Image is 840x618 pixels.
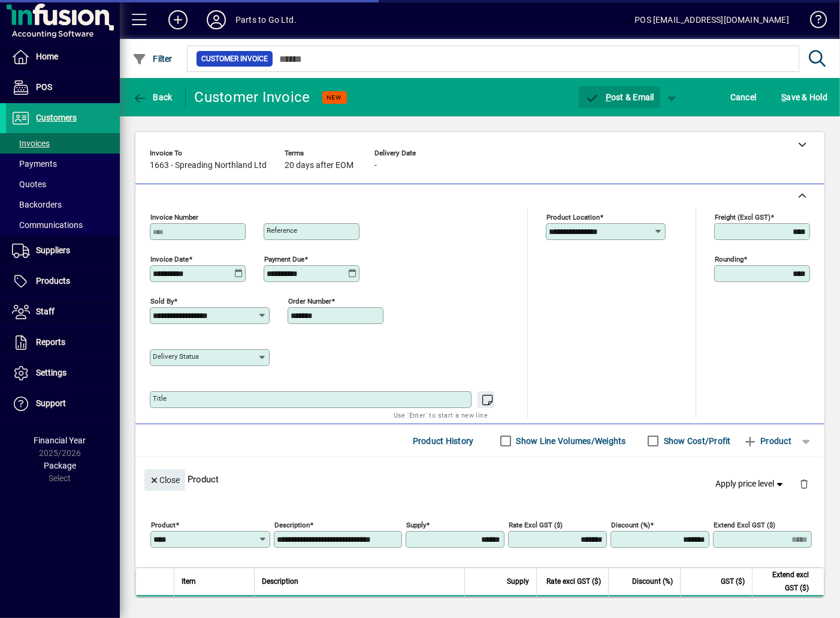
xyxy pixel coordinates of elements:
mat-hint: Use 'Enter' to start a new line [394,408,488,422]
span: ost & Email [585,92,654,102]
a: Knowledge Base [801,2,825,41]
span: Financial Year [34,436,86,445]
mat-label: Description [274,521,310,529]
span: Apply price level [716,478,785,490]
mat-label: Invoice date [150,255,189,263]
mat-label: Title [153,394,167,403]
a: Quotes [6,174,120,194]
span: Filter [132,54,173,64]
span: Invoices [12,139,50,148]
mat-label: Delivery status [153,352,199,361]
mat-label: Product location [546,213,600,221]
a: Payments [6,154,120,174]
span: Reports [36,337,65,347]
button: Back [129,86,176,108]
a: Suppliers [6,236,120,266]
button: Product History [408,430,479,452]
button: Add [159,9,197,31]
mat-label: Payment due [264,255,304,263]
span: Payments [12,159,57,169]
span: GST ($) [721,575,745,588]
span: Home [36,52,58,61]
button: Profile [197,9,235,31]
app-page-header-button: Delete [790,478,818,489]
span: Product [743,431,791,451]
a: Support [6,389,120,419]
span: Product History [413,431,474,451]
mat-label: Discount (%) [611,521,650,529]
button: Delete [790,469,818,498]
span: Package [44,461,76,470]
label: Show Line Volumes/Weights [514,435,626,447]
span: Back [132,92,173,102]
button: Filter [129,48,176,70]
a: Staff [6,297,120,327]
span: NEW [327,94,342,101]
span: S [781,92,786,102]
div: Product [135,457,824,501]
a: POS [6,73,120,103]
a: Reports [6,328,120,358]
span: Extend excl GST ($) [760,568,809,595]
span: Close [149,470,180,490]
span: POS [36,82,52,92]
span: ave & Hold [781,88,827,107]
span: P [606,92,611,102]
mat-label: Rate excl GST ($) [509,521,563,529]
button: Apply price level [711,473,790,495]
div: Customer Invoice [195,88,310,107]
span: Backorders [12,200,62,209]
button: Product [737,430,797,452]
a: Settings [6,358,120,388]
a: Backorders [6,194,120,215]
button: Save & Hold [778,86,830,108]
mat-label: Sold by [150,297,174,305]
mat-label: Order number [288,297,331,305]
button: Post & Email [579,86,660,108]
span: Description [262,575,298,588]
span: Cancel [730,88,757,107]
button: Close [144,469,185,491]
span: Settings [36,368,67,377]
span: 20 days after EOM [285,161,353,170]
mat-label: Reference [267,226,297,235]
span: Quotes [12,179,46,189]
mat-label: Invoice number [150,213,198,221]
span: Rate excl GST ($) [546,575,601,588]
span: Suppliers [36,245,70,255]
span: Support [36,398,66,408]
div: POS [EMAIL_ADDRESS][DOMAIN_NAME] [634,10,789,29]
a: Products [6,266,120,296]
mat-label: Product [151,521,176,529]
app-page-header-button: Close [141,474,188,485]
a: Communications [6,215,120,235]
span: Staff [36,307,55,316]
div: Parts to Go Ltd. [235,10,297,29]
mat-label: Extend excl GST ($) [714,521,775,529]
span: Customer Invoice [201,53,268,65]
span: Customers [36,113,77,122]
span: Products [36,276,70,286]
span: Communications [12,220,83,230]
span: - [374,161,377,170]
a: Home [6,42,120,72]
a: Invoices [6,133,120,154]
span: 1663 - Spreading Northland Ltd [150,161,267,170]
button: Cancel [727,86,760,108]
app-page-header-button: Back [120,86,186,108]
span: Item [182,575,196,588]
span: Supply [507,575,529,588]
mat-label: Rounding [715,255,744,263]
span: Discount (%) [632,575,673,588]
mat-label: Freight (excl GST) [715,213,770,221]
label: Show Cost/Profit [661,435,731,447]
mat-label: Supply [406,521,426,529]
